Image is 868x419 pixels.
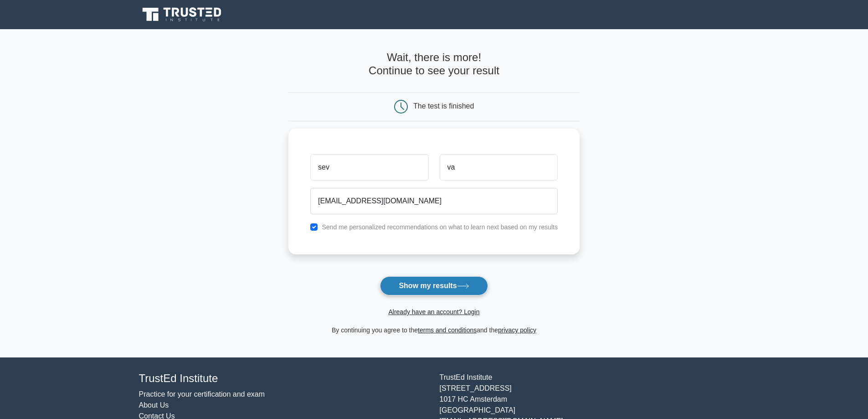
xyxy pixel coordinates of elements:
[310,154,428,181] input: First name
[413,102,474,110] div: The test is finished
[498,326,536,334] a: privacy policy
[139,372,429,385] h4: TrustEd Institute
[388,308,479,316] a: Already have an account? Login
[418,326,477,334] a: terms and conditions
[139,390,265,398] a: Practice for your certification and exam
[288,51,580,78] h4: Wait, there is more! Continue to see your result
[440,154,558,181] input: Last name
[283,325,585,336] div: By continuing you agree to the and the
[139,401,169,409] a: About Us
[380,276,488,295] button: Show my results
[322,223,558,231] label: Send me personalized recommendations on what to learn next based on my results
[310,188,558,214] input: Email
